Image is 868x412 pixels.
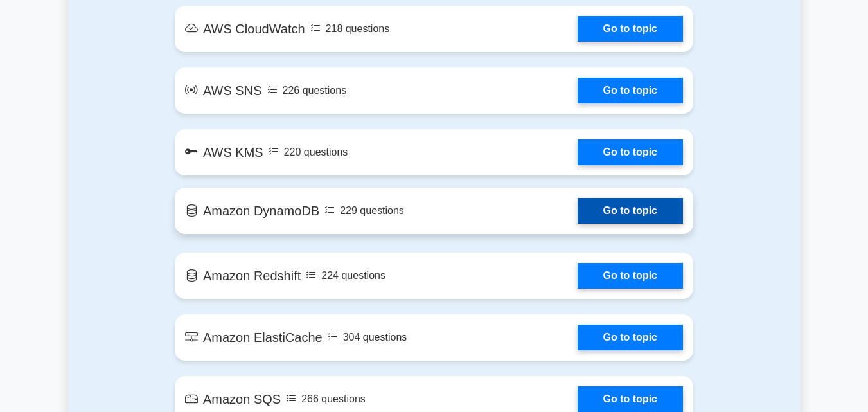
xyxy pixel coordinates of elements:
[578,325,683,350] a: Go to topic
[578,78,683,103] a: Go to topic
[578,16,683,42] a: Go to topic
[578,139,683,165] a: Go to topic
[578,386,683,412] a: Go to topic
[578,263,683,289] a: Go to topic
[578,198,683,224] a: Go to topic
